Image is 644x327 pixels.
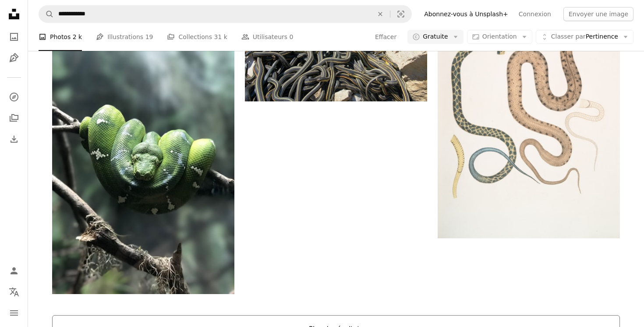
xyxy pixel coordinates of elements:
span: 31 k [214,32,227,42]
a: un grand groupe de serpents sur une surface rocheuse [245,46,427,54]
span: Pertinence [551,32,618,41]
a: Utilisateurs 0 [241,23,294,51]
a: Serpent vert sur brindille grise en photographie sélective [52,168,234,176]
button: Gratuite [407,30,464,44]
a: Explorer [5,88,23,106]
a: Accueil — Unsplash [5,5,23,25]
span: Classer par [551,33,586,40]
span: Gratuite [423,32,448,41]
button: Menu [5,304,23,322]
a: Collections 31 k [167,23,227,51]
a: Connexion / S’inscrire [5,262,23,280]
a: Connexion [513,7,556,21]
a: Un dessin d’un serpent sur fond blanc [438,81,620,89]
button: Classer parPertinence [536,30,633,44]
button: Orientation [467,30,532,44]
img: Serpent vert sur brindille grise en photographie sélective [52,50,234,294]
a: Illustrations [5,49,23,67]
button: Langue [5,283,23,301]
span: 19 [145,32,153,42]
a: Illustrations 19 [96,23,153,51]
a: Abonnez-vous à Unsplash+ [419,7,513,21]
a: Photos [5,28,23,46]
button: Recherche de visuels [390,6,411,22]
a: Collections [5,109,23,127]
form: Rechercher des visuels sur tout le site [39,5,412,23]
button: Envoyer une image [563,7,633,21]
button: Effacer [371,6,390,22]
button: Effacer [375,30,397,44]
button: Rechercher sur Unsplash [39,6,54,22]
span: Orientation [482,33,517,40]
a: Historique de téléchargement [5,130,23,148]
span: 0 [290,32,294,42]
